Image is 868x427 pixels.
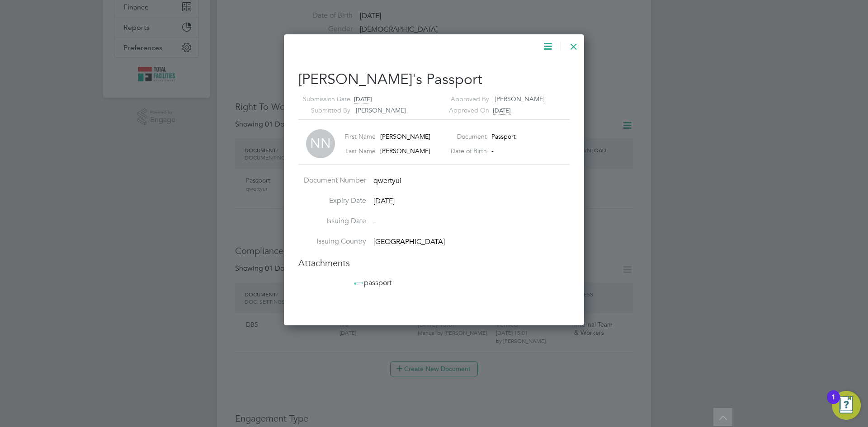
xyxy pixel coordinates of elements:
label: Document Number [298,176,366,185]
span: [PERSON_NAME] [495,95,545,103]
span: - [373,217,376,226]
label: Date of Birth [451,147,487,155]
label: Approved By [437,94,489,105]
button: Open Resource Center, 1 new notification [832,391,861,420]
label: Submitted By [298,105,350,116]
a: passport [353,278,392,287]
label: Approved On [437,105,489,116]
label: Last Name [340,147,376,155]
label: Issuing Date [298,216,366,226]
span: [DATE] [354,95,372,103]
label: Document [451,132,487,141]
label: Submission Date [298,94,350,105]
span: [PERSON_NAME] [380,132,430,141]
span: [PERSON_NAME] [380,147,430,155]
span: [DATE] [493,107,511,115]
label: Expiry Date [298,196,366,206]
span: [DATE] [373,197,395,206]
h3: Attachments [298,257,570,269]
label: First Name [340,132,376,141]
span: Passport [491,132,516,141]
div: 1 [831,397,835,409]
label: Issuing Country [298,237,366,246]
span: [GEOGRAPHIC_DATA] [373,237,445,246]
h2: [PERSON_NAME]'s Passport [298,70,570,89]
span: qwertyui [373,177,401,186]
span: NN [306,129,335,158]
span: - [491,147,494,155]
span: [PERSON_NAME] [356,106,406,114]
